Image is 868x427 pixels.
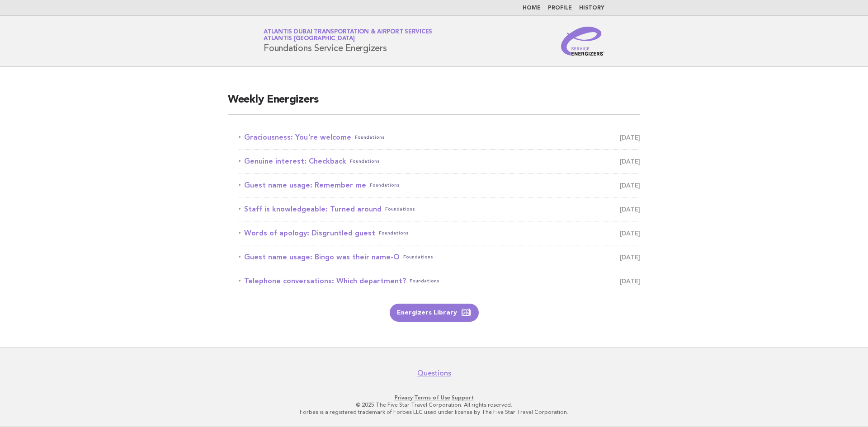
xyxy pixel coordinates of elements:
[157,401,711,408] p: © 2025 The Five Star Travel Corporation. All rights reserved.
[239,251,640,263] a: Guest name usage: Bingo was their name-OFoundations [DATE]
[385,203,415,216] span: Foundations
[239,179,640,192] a: Guest name usage: Remember meFoundations [DATE]
[228,93,640,115] h2: Weekly Energizers
[410,275,439,287] span: Foundations
[355,131,385,144] span: Foundations
[390,304,479,322] a: Energizers Library
[239,155,640,168] a: Genuine interest: CheckbackFoundations [DATE]
[561,27,604,56] img: Service Energizers
[452,394,474,401] a: Support
[239,227,640,239] a: Words of apology: Disgruntled guestFoundations [DATE]
[157,408,711,416] p: Forbes is a registered trademark of Forbes LLC used under license by The Five Star Travel Corpora...
[620,155,640,168] span: [DATE]
[620,251,640,263] span: [DATE]
[620,179,640,192] span: [DATE]
[548,5,572,11] a: Profile
[239,131,640,144] a: Graciousness: You're welcomeFoundations [DATE]
[620,131,640,144] span: [DATE]
[523,5,541,11] a: Home
[157,394,711,401] p: · ·
[379,227,409,239] span: Foundations
[620,275,640,287] span: [DATE]
[403,251,433,263] span: Foundations
[414,394,450,401] a: Terms of Use
[264,29,432,42] a: Atlantis Dubai Transportation & Airport ServicesAtlantis [GEOGRAPHIC_DATA]
[350,155,380,168] span: Foundations
[417,369,451,378] a: Questions
[264,36,355,42] span: Atlantis [GEOGRAPHIC_DATA]
[579,5,604,11] a: History
[395,394,413,401] a: Privacy
[620,227,640,239] span: [DATE]
[620,203,640,216] span: [DATE]
[239,203,640,216] a: Staff is knowledgeable: Turned aroundFoundations [DATE]
[370,179,400,192] span: Foundations
[264,29,432,53] h1: Foundations Service Energizers
[239,275,640,287] a: Telephone conversations: Which department?Foundations [DATE]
